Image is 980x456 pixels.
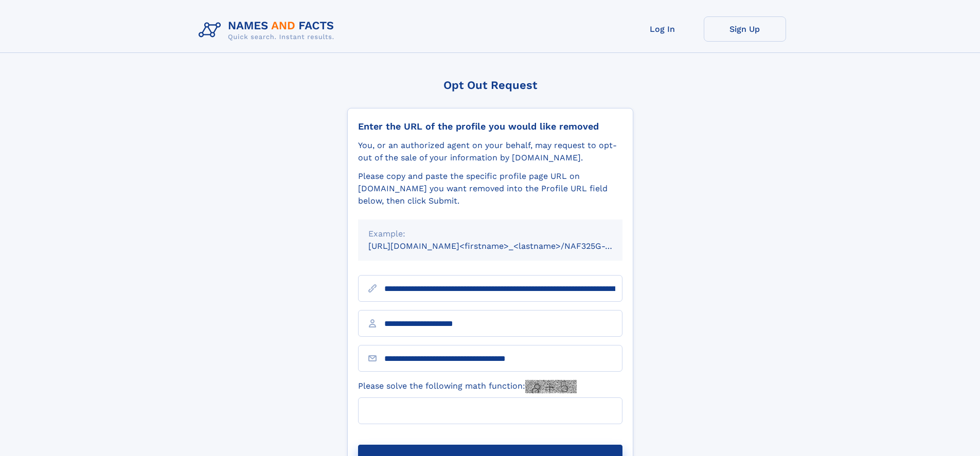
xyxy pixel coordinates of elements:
div: Please copy and paste the specific profile page URL on [DOMAIN_NAME] you want removed into the Pr... [358,170,622,207]
img: Logo Names and Facts [194,16,343,44]
a: Sign Up [704,16,786,42]
div: You, or an authorized agent on your behalf, may request to opt-out of the sale of your informatio... [358,139,622,164]
div: Example: [368,228,612,240]
label: Please solve the following math function: [358,380,577,393]
div: Enter the URL of the profile you would like removed [358,121,622,132]
a: Log In [621,16,704,42]
div: Opt Out Request [347,79,633,92]
small: [URL][DOMAIN_NAME]<firstname>_<lastname>/NAF325G-xxxxxxxx [368,241,642,251]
